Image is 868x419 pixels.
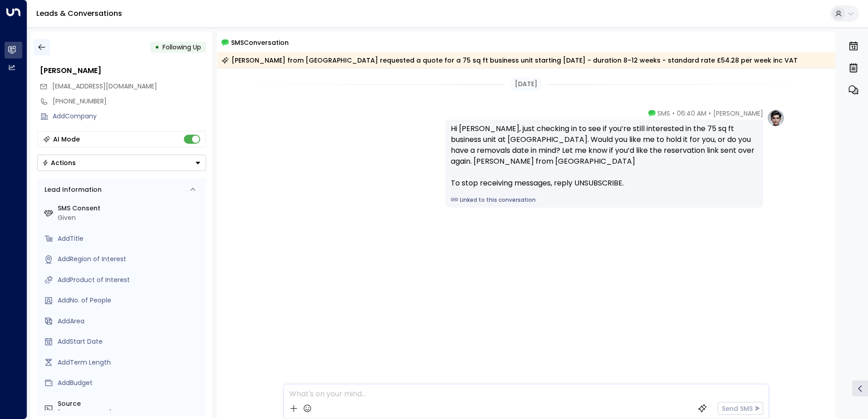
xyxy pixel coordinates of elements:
[37,155,206,171] div: Button group with a nested menu
[657,109,670,118] span: SMS
[58,213,202,223] div: Given
[163,43,201,52] span: Following Up
[58,234,202,244] div: AddTitle
[58,399,202,409] label: Source
[451,196,758,204] a: Linked to this conversation
[767,109,785,127] img: profile-logo.png
[58,317,202,326] div: AddArea
[58,296,202,305] div: AddNo. of People
[58,275,202,285] div: AddProduct of Interest
[58,204,202,213] label: SMS Consent
[53,112,206,121] div: AddCompany
[58,254,202,264] div: AddRegion of Interest
[58,378,202,388] div: AddBudget
[672,109,675,118] span: •
[58,409,202,418] div: [PHONE_NUMBER]
[222,56,798,65] div: [PERSON_NAME] from [GEOGRAPHIC_DATA] requested a quote for a 75 sq ft business unit starting [DAT...
[451,123,758,189] div: Hi [PERSON_NAME], just checking in to see if you’re still interested in the 75 sq ft business uni...
[52,82,157,91] span: martynsaunders9@gmail.com
[231,37,289,48] span: SMS Conversation
[37,155,206,171] button: Actions
[41,185,102,195] div: Lead Information
[58,337,202,346] div: AddStart Date
[709,109,711,118] span: •
[58,358,202,367] div: AddTerm Length
[53,135,80,144] div: AI Mode
[40,65,206,76] div: [PERSON_NAME]
[677,109,706,118] span: 06:40 AM
[42,159,76,167] div: Actions
[511,78,541,91] div: [DATE]
[36,8,122,19] a: Leads & Conversations
[53,97,206,106] div: [PHONE_NUMBER]
[713,109,763,118] span: [PERSON_NAME]
[155,39,159,55] div: •
[52,82,157,91] span: [EMAIL_ADDRESS][DOMAIN_NAME]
